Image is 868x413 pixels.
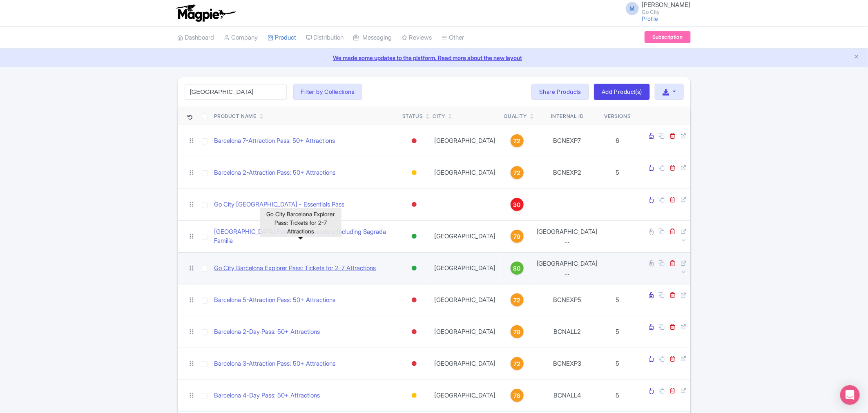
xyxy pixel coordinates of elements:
[616,169,620,176] span: 5
[354,27,392,49] a: Messaging
[601,107,634,125] th: Versions
[642,15,658,22] a: Profile
[854,53,860,62] button: Close announcement
[616,137,620,144] span: 6
[504,198,530,211] a: 30
[533,125,601,157] td: BCNEXP7
[642,1,691,9] span: [PERSON_NAME]
[214,227,396,246] a: [GEOGRAPHIC_DATA] Pass: 40+ Attractions Including Sagrada Familia
[513,391,520,400] span: 78
[616,296,620,304] span: 5
[504,113,527,120] div: Quality
[504,262,530,275] a: 80
[306,27,344,49] a: Distribution
[513,200,521,209] span: 30
[513,137,520,146] span: 72
[214,359,336,369] a: Barcelona 3-Attraction Pass: 50+ Attractions
[178,27,214,49] a: Dashboard
[410,262,418,274] div: Active
[214,200,345,209] a: Go City [GEOGRAPHIC_DATA] - Essentials Pass
[410,135,418,147] div: Inactive
[430,252,501,284] td: [GEOGRAPHIC_DATA]
[430,348,501,380] td: [GEOGRAPHIC_DATA]
[268,27,297,49] a: Product
[214,295,336,305] a: Barcelona 5-Attraction Pass: 50+ Attractions
[616,328,620,335] span: 5
[840,385,860,405] div: Open Intercom Messenger
[531,84,589,100] a: Share Products
[504,230,530,243] a: 79
[410,326,418,338] div: Inactive
[410,231,418,242] div: Active
[533,107,601,125] th: Internal ID
[430,157,501,189] td: [GEOGRAPHIC_DATA]
[504,166,530,179] a: 72
[214,327,320,337] a: Barcelona 2-Day Pass: 50+ Attractions
[533,380,601,411] td: BCNALL4
[410,167,418,179] div: Building
[185,84,287,100] input: Search product name, city, or interal id
[214,264,376,273] a: Go City Barcelona Explorer Pass: Tickets for 2-7 Attractions
[504,293,530,306] a: 72
[410,358,418,370] div: Inactive
[174,4,237,22] img: logo-ab69f6fb50320c5b225c76a69d11143b.png
[224,27,258,49] a: Company
[410,294,418,306] div: Inactive
[645,31,690,43] a: Subscription
[430,380,501,411] td: [GEOGRAPHIC_DATA]
[433,113,445,120] div: City
[504,325,530,338] a: 78
[616,391,620,399] span: 5
[533,220,601,252] td: [GEOGRAPHIC_DATA] ...
[616,360,620,367] span: 5
[430,220,501,252] td: [GEOGRAPHIC_DATA]
[533,252,601,284] td: [GEOGRAPHIC_DATA] ...
[513,232,520,241] span: 79
[626,2,639,15] span: M
[214,113,257,120] div: Product Name
[504,357,530,370] a: 72
[513,328,520,337] span: 78
[513,264,521,273] span: 80
[533,284,601,316] td: BCNEXP5
[442,27,464,49] a: Other
[430,316,501,348] td: [GEOGRAPHIC_DATA]
[642,9,691,15] small: Go City
[533,157,601,189] td: BCNEXP2
[214,391,320,400] a: Barcelona 4-Day Pass: 50+ Attractions
[430,284,501,316] td: [GEOGRAPHIC_DATA]
[293,84,363,100] button: Filter by Collections
[513,360,520,369] span: 72
[533,316,601,348] td: BCNALL2
[5,53,863,62] a: We made some updates to the platform. Read more about the new layout
[594,84,650,100] a: Add Product(s)
[214,168,336,178] a: Barcelona 2-Attraction Pass: 50+ Attractions
[410,390,418,402] div: Building
[621,2,691,15] a: M [PERSON_NAME] Go City
[402,113,423,120] div: Status
[402,27,432,49] a: Reviews
[504,134,530,147] a: 72
[513,296,520,305] span: 72
[214,136,335,146] a: Barcelona 7-Attraction Pass: 50+ Attractions
[260,208,341,237] div: Go City Barcelona Explorer Pass: Tickets for 2-7 Attractions
[533,348,601,380] td: BCNEXP3
[504,389,530,402] a: 78
[430,125,501,157] td: [GEOGRAPHIC_DATA]
[410,199,418,211] div: Inactive
[513,169,520,178] span: 72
